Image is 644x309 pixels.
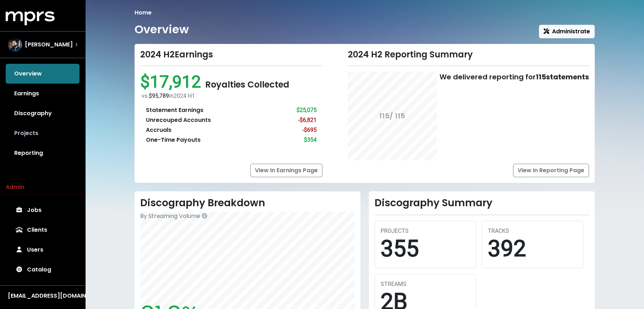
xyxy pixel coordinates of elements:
div: Statement Earnings [146,106,203,114]
a: Users [6,240,80,260]
a: Earnings [6,84,80,103]
img: The selected account / producer [8,38,22,52]
a: Jobs [6,200,80,220]
div: We delivered reporting for [440,72,589,82]
div: $25,075 [296,106,317,114]
div: One-Time Payouts [146,136,201,144]
a: Catalog [6,260,80,280]
span: Administrate [544,27,590,35]
div: 355 [381,235,470,263]
button: [EMAIL_ADDRESS][DOMAIN_NAME] [6,291,80,300]
span: By Streaming Volume [140,212,200,220]
nav: breadcrumb [135,9,595,17]
a: Clients [6,220,80,240]
div: [EMAIL_ADDRESS][DOMAIN_NAME] [8,292,77,300]
div: STREAMS [381,280,470,288]
a: mprs logo [6,14,55,22]
div: -$6,821 [298,116,317,124]
div: PROJECTS [381,227,470,235]
div: 2024 H2 Earnings [140,50,322,60]
h2: Discography Summary [375,197,589,209]
div: Unrecouped Accounts [146,116,211,124]
a: View In Earnings Page [250,164,322,177]
a: View In Reporting Page [513,164,589,177]
a: Reporting [6,143,80,163]
li: Home [135,9,152,17]
div: -$695 [302,126,317,134]
h1: Overview [135,23,189,36]
button: Administrate [539,25,595,38]
span: Royalties Collected [205,79,289,90]
div: Accruals [146,126,171,134]
a: Projects [6,123,80,143]
span: $95,789 [149,92,169,99]
span: $17,912 [140,72,205,92]
div: vs. in 2024 H1 [142,92,322,100]
b: 115 statements [536,72,589,82]
a: Discography [6,103,80,123]
div: 392 [488,235,577,263]
div: $354 [304,136,317,144]
div: 2024 H2 Reporting Summary [348,50,589,60]
h2: Discography Breakdown [140,197,355,209]
div: TRACKS [488,227,577,235]
span: [PERSON_NAME] [25,40,73,49]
